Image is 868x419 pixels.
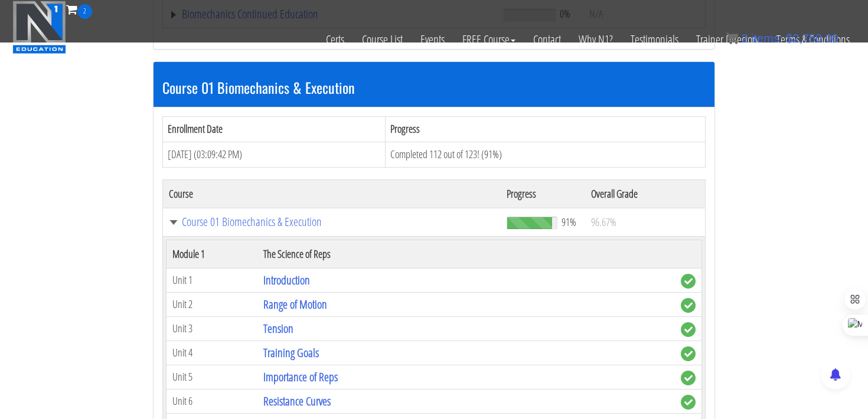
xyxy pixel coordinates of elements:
[167,292,257,316] td: Unit 2
[163,117,386,142] th: Enrollment Date
[263,369,338,385] a: Importance of Reps
[687,19,768,60] a: Trainer Directory
[681,322,696,337] span: complete
[77,4,92,19] span: 2
[385,117,705,142] th: Progress
[741,32,748,45] span: 2
[726,32,738,44] img: icon11.png
[585,179,706,208] th: Overall Grade
[263,296,327,312] a: Range of Motion
[12,1,66,54] img: n1-education
[167,341,257,365] td: Unit 4
[263,393,331,409] a: Resistance Curves
[681,274,696,289] span: complete
[167,316,257,341] td: Unit 3
[570,19,622,60] a: Why N1?
[163,142,386,167] td: [DATE] (03:09:42 PM)
[169,216,495,228] a: Course 01 Biomechanics & Execution
[453,19,524,60] a: FREE Course
[726,32,838,45] a: 2 items: $2,750.00
[501,179,585,208] th: Progress
[681,346,696,361] span: complete
[681,395,696,410] span: complete
[412,19,453,60] a: Events
[524,19,570,60] a: Contact
[353,19,412,60] a: Course List
[786,32,792,45] span: $
[167,365,257,389] td: Unit 5
[622,19,687,60] a: Testimonials
[768,19,859,60] a: Terms & Conditions
[585,208,706,236] td: 96.67%
[162,80,706,95] h3: Course 01 Biomechanics & Execution
[681,371,696,385] span: complete
[163,179,501,208] th: Course
[257,240,675,268] th: The Science of Reps
[385,142,705,167] td: Completed 112 out of 123! (91%)
[263,345,319,361] a: Training Goals
[167,389,257,413] td: Unit 6
[263,272,310,288] a: Introduction
[562,215,576,228] span: 91%
[167,240,257,268] th: Module 1
[681,298,696,313] span: complete
[786,32,838,45] bdi: 2,750.00
[66,1,92,17] a: 2
[751,32,782,45] span: items:
[167,268,257,292] td: Unit 1
[263,320,293,336] a: Tension
[317,19,353,60] a: Certs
